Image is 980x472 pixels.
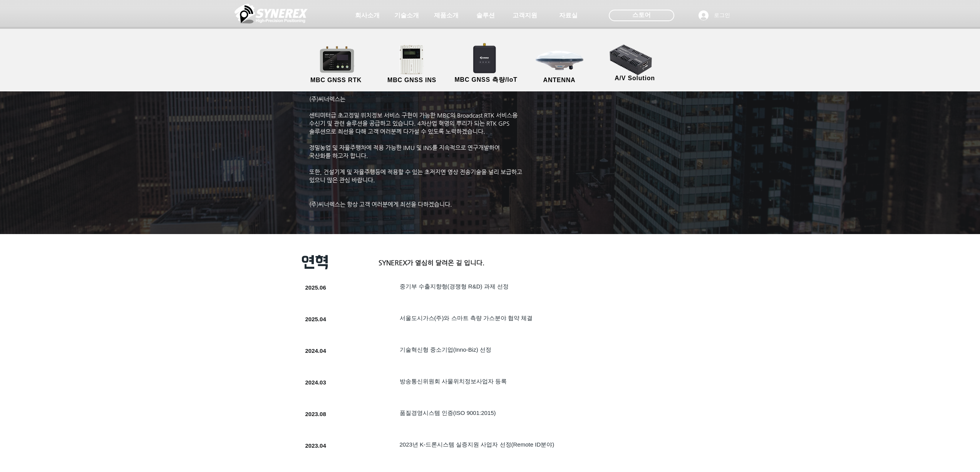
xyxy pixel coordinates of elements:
a: MBC GNSS RTK [302,44,371,85]
div: 스토어 [609,10,674,21]
span: 솔루션으로 최선을 다해 고객 여러분께 다가설 수 있도록 노력하겠습니다. [309,128,485,135]
a: 회사소개 [348,8,387,23]
span: A/V Solution [615,75,655,82]
span: ​품질경영시스템 인증(ISO 9001:2015) [400,410,496,416]
span: 기술소개 [394,12,419,20]
span: 제품소개 [434,12,459,20]
span: 2024.04 [305,347,326,354]
button: 로그인 [693,8,735,23]
a: A/V Solution [600,42,670,83]
span: ANTENNA [543,77,576,84]
span: 2023.08 [305,411,326,417]
span: 2023년 K-드론시스템 실증지원 사업자 선정(Remote ID분야) [400,441,554,448]
span: ​기술혁신형 중소기업(Inno-Biz) 선정 [400,346,491,353]
img: 씨너렉스_White_simbol_대지 1.png [235,2,308,25]
img: MGI2000_front-removebg-preview (1).png [389,43,437,76]
a: 솔루션 [466,8,505,23]
span: 방송통신위원회 사물위치정보사업자 등록 [400,378,507,384]
span: 고객지원 [513,12,537,20]
span: SYNEREX가 열심히 달려온 길 입니다. [379,259,484,266]
span: MBC GNSS 측량/IoT [454,76,517,84]
span: 수신기 및 관련 솔루션을 공급하고 있습니다. 4차산업 혁명의 뿌리가 되는 RTK GPS [309,120,509,126]
span: MBC GNSS RTK [310,77,362,84]
span: 자료실 [559,12,578,20]
span: 2025.04 [305,316,326,322]
img: SynRTK__.png [466,38,505,78]
span: ​중기부 수출지향형(경쟁형 R&D) 과제 선정 [400,283,509,290]
span: 2023.04 [305,442,326,449]
span: (주)씨너렉스는 항상 고객 여러분에게 최선을 다하겠습니다. [309,201,452,207]
span: 솔루션 [476,12,495,20]
span: 스토어 [632,11,651,19]
a: MBC GNSS INS [377,44,447,85]
iframe: Wix Chat [838,229,980,472]
span: MBC GNSS INS [387,77,436,84]
span: 회사소개 [355,12,380,20]
a: ANTENNA [525,44,594,85]
span: 2025.06 [305,284,326,291]
a: 기술소개 [387,8,426,23]
a: 제품소개 [427,8,466,23]
a: 고객지원 [506,8,544,23]
span: 서울도시가스(주)와 스마트 측량 가스분야 협약 체결 [400,315,533,321]
a: MBC GNSS 측량/IoT [449,44,524,85]
span: 정밀농업 및 자율주행차에 적용 가능한 IMU 및 INS를 지속적으로 연구개발하여 [309,144,500,151]
a: 자료실 [549,8,588,23]
span: 연혁 [302,254,328,271]
span: 2024.03 [305,379,326,386]
span: ​또한, 건설기계 및 자율주행등에 적용할 수 있는 초저지연 영상 전송기술을 널리 보급하고 있으니 많은 관심 바랍니다. [309,169,522,183]
span: 센티미터급 초고정밀 위치정보 서비스 구현이 가능한 MBC의 Broadcast RTK 서비스용 [309,112,518,118]
span: 로그인 [711,12,733,19]
span: 국산화를 하고자 합니다. [309,152,368,159]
